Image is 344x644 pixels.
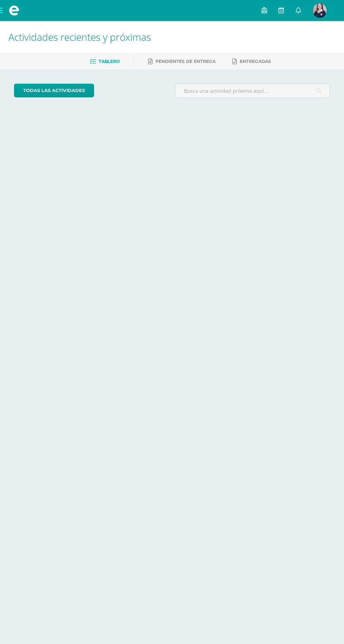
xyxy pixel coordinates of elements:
[232,56,271,67] a: Entregadas
[90,56,120,67] a: Tablero
[240,59,271,64] span: Entregadas
[156,59,216,64] span: Pendientes de entrega
[313,4,327,18] img: 9f91c123f557900688947e0739fa7124.png
[99,59,120,64] span: Tablero
[175,84,330,98] input: Busca una actividad próxima aquí...
[148,56,216,67] a: Pendientes de entrega
[14,84,94,97] a: todas las Actividades
[8,30,151,44] span: Actividades recientes y próximas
